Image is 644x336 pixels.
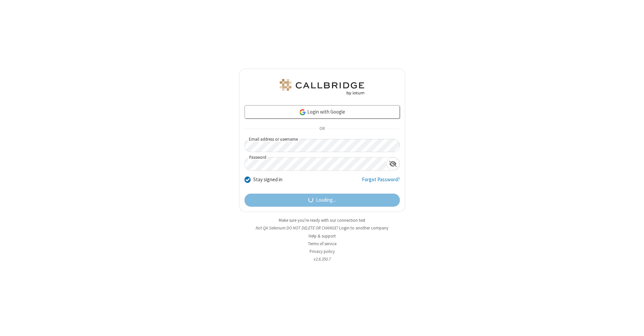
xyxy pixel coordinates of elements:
label: Stay signed in [253,176,282,184]
span: OR [317,124,327,134]
button: Loading... [245,194,400,207]
input: Email address or username [245,139,400,152]
a: Privacy policy [310,249,335,254]
img: google-icon.png [299,109,306,116]
img: QA Selenium DO NOT DELETE OR CHANGE [278,79,366,95]
li: Not QA Selenium DO NOT DELETE OR CHANGE? [239,225,405,231]
a: Login with Google [245,105,400,119]
button: Login to another company [339,225,388,231]
span: Loading... [316,196,336,204]
a: Make sure you're ready with our connection test [279,217,365,223]
li: v2.6.350.7 [239,256,405,262]
div: Show password [386,157,399,170]
a: Help & support [309,233,336,239]
input: Password [245,157,386,171]
a: Terms of service [308,241,336,247]
a: Forgot Password? [362,176,400,189]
